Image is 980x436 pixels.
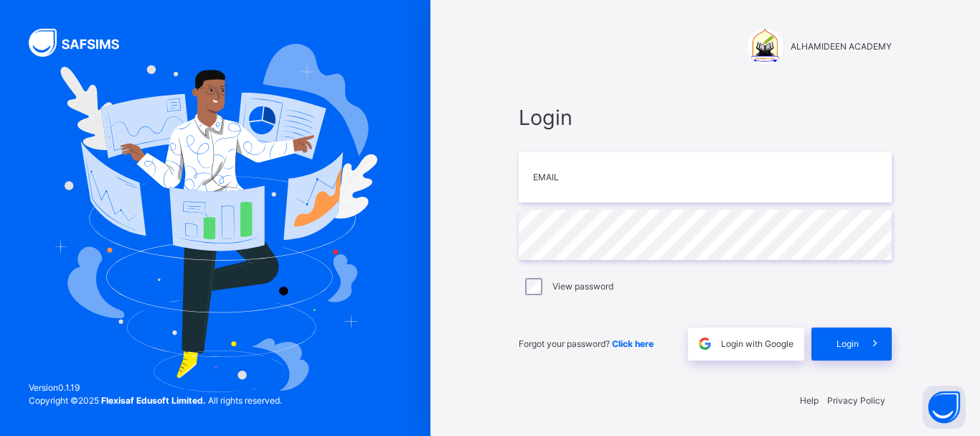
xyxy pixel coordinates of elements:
[721,338,793,351] span: Login with Google
[53,44,377,393] img: Hero Image
[800,395,819,406] a: Help
[923,386,966,429] button: Open asap
[29,395,282,406] span: Copyright © 2025 All rights reserved.
[101,395,206,406] strong: Flexisaf Edusoft Limited.
[837,338,859,351] span: Login
[519,102,892,133] span: Login
[791,40,892,53] span: ALHAMIDEEN ACADEMY
[827,395,885,406] a: Privacy Policy
[29,29,136,57] img: SAFSIMS Logo
[552,280,613,293] label: View password
[29,381,282,394] span: Version 0.1.19
[612,338,654,349] a: Click here
[697,335,713,352] img: google.396cfc9801f0270233282035f929180a.svg
[519,338,654,349] span: Forgot your password?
